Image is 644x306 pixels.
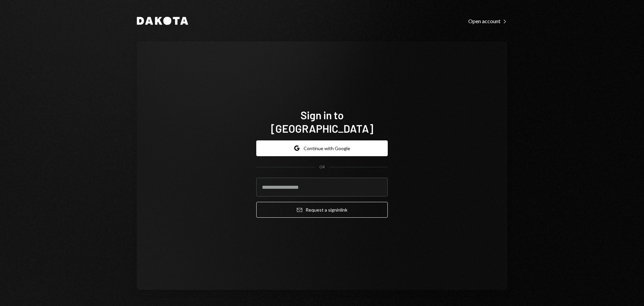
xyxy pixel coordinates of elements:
[319,164,325,170] div: OR
[256,202,388,218] button: Request a signinlink
[256,108,388,135] h1: Sign in to [GEOGRAPHIC_DATA]
[468,17,507,25] a: Open account
[468,18,507,25] div: Open account
[256,140,388,156] button: Continue with Google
